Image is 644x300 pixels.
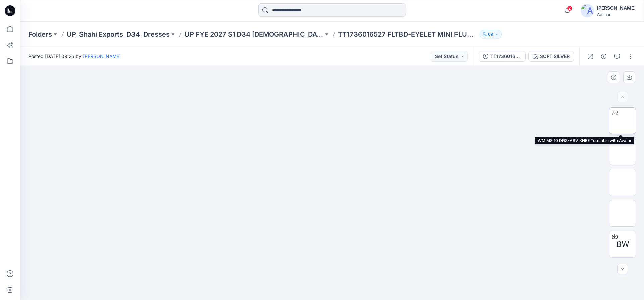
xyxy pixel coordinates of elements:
button: 69 [480,30,502,39]
button: TT1736016527 FLTBD-EYELET MINI FLUTTER DRESS [479,51,526,62]
a: UP_Shahi Exports_D34_Dresses [67,30,170,39]
div: [PERSON_NAME] [597,4,636,12]
img: WM MS 10 DRS-ABV KNEE Turntable with Avatar [609,108,636,134]
span: 2 [567,6,572,11]
p: 69 [488,31,493,38]
img: WM MS 10 DRS-ABV KNEE Colorway wo Avatar [609,138,636,165]
img: avatar [581,4,594,17]
p: TT1736016527 FLTBD-EYELET MINI FLUTTER DRESS [338,30,477,39]
a: Folders [28,30,52,39]
span: Posted [DATE] 09:26 by [28,53,121,60]
button: SOFT SILVER [528,51,574,62]
div: Walmart [597,12,636,17]
a: UP FYE 2027 S1 D34 [DEMOGRAPHIC_DATA] Dresses [184,30,323,39]
span: BW [616,238,629,250]
a: [PERSON_NAME] [83,53,121,59]
div: SOFT SILVER [540,53,570,60]
button: Details [598,51,609,62]
div: TT1736016527 FLTBD-EYELET MINI FLUTTER DRESS [490,53,521,60]
img: WM MS 10 DRS-ABV KNEE Back wo Avatar [609,200,636,226]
